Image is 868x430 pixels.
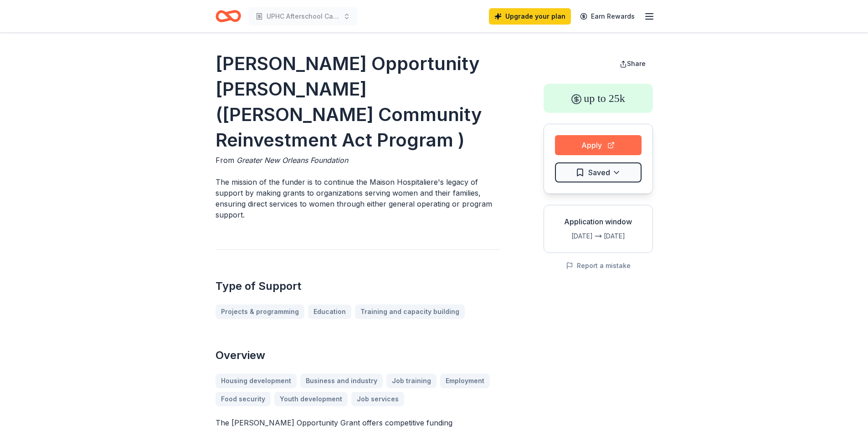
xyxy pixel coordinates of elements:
div: From [216,155,500,166]
button: Apply [555,135,642,155]
span: Share [627,60,646,67]
span: UPHC Afterschool Care, Homework & Literacy Help Grant [267,11,339,22]
a: Home [216,5,241,27]
p: The mission of the funder is to continue the Maison Hospitaliere's legacy of support by making gr... [216,177,500,220]
a: Earn Rewards [575,8,640,25]
span: Greater New Orleans Foundation [236,156,348,165]
div: up to 25k [544,84,653,113]
div: Application window [551,216,645,227]
div: [DATE] [604,231,645,242]
button: Report a mistake [566,260,631,271]
div: [DATE] [551,231,593,242]
a: Training and capacity building [355,304,465,319]
a: Projects & programming [216,304,304,319]
button: Saved [555,162,642,182]
h2: Overview [216,348,500,363]
h2: Type of Support [216,279,500,293]
button: UPHC Afterschool Care, Homework & Literacy Help Grant [248,7,358,25]
span: Saved [588,167,610,178]
button: Share [612,55,653,73]
a: Education [308,304,351,319]
a: Upgrade your plan [489,8,571,25]
h1: [PERSON_NAME] Opportunity [PERSON_NAME] ([PERSON_NAME] Community Reinvestment Act Program ) [216,51,500,153]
